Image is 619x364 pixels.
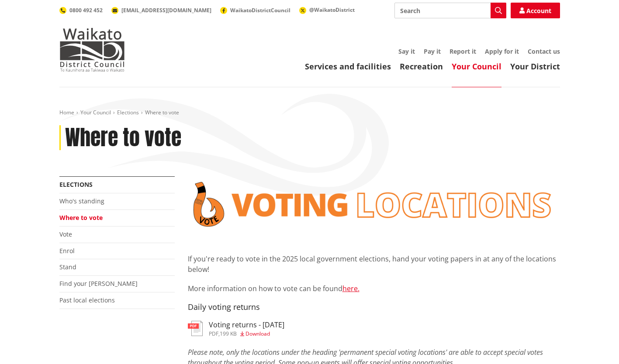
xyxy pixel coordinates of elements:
img: voting locations banner [188,176,560,232]
a: WaikatoDistrictCouncil [220,7,290,14]
p: If you're ready to vote in the 2025 local government elections, hand your voting papers in at any... [188,254,560,275]
span: [EMAIL_ADDRESS][DOMAIN_NAME] [121,7,211,14]
h1: Where to vote [65,125,181,151]
h3: Voting returns - [DATE] [209,321,284,329]
a: Apply for it [485,47,519,55]
a: Voting returns - [DATE] pdf,199 KB Download [188,321,284,337]
a: Recreation [400,61,443,72]
h4: Daily voting returns [188,302,560,312]
a: here. [342,284,360,293]
span: WaikatoDistrictCouncil [230,7,290,14]
span: @WaikatoDistrict [309,6,355,14]
a: Your District [510,61,560,72]
a: Home [59,109,74,116]
a: 0800 492 452 [59,7,103,14]
a: @WaikatoDistrict [299,6,355,14]
div: , [209,331,284,337]
a: Report it [450,47,476,55]
a: Elections [117,109,139,116]
input: Search input [394,3,506,18]
span: Download [246,330,270,337]
a: Services and facilities [305,61,391,72]
span: 0800 492 452 [69,7,103,14]
span: Where to vote [145,109,179,116]
a: Vote [59,230,72,238]
nav: breadcrumb [59,109,560,117]
a: Contact us [528,47,560,55]
span: pdf [209,330,218,337]
a: Stand [59,263,76,271]
a: Enrol [59,247,75,255]
a: [EMAIL_ADDRESS][DOMAIN_NAME] [111,7,211,14]
img: Waikato District Council - Te Kaunihera aa Takiwaa o Waikato [59,28,125,72]
a: Elections [59,180,93,189]
a: Say it [398,47,415,55]
a: Your Council [452,61,501,72]
a: Past local elections [59,296,115,304]
a: Who's standing [59,197,104,205]
p: More information on how to vote can be found [188,283,560,294]
span: 199 KB [220,330,237,337]
a: Pay it [424,47,441,55]
a: Your Council [80,109,111,116]
a: Find your [PERSON_NAME] [59,279,138,288]
a: Where to vote [59,213,103,222]
img: document-pdf.svg [188,321,203,336]
a: Account [511,3,560,18]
